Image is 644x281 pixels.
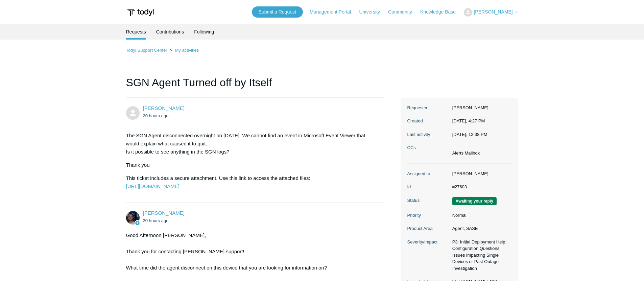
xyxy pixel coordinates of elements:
p: Thank you [126,161,378,169]
dd: P3: Initial Deployment Help, Configuration Questions, Issues Impacting Single Devices or Past Out... [449,239,511,272]
a: My activities [175,48,199,53]
a: Following [194,24,214,40]
li: Requests [126,24,146,40]
li: Alerts Mailbox [452,150,480,157]
dt: Status [407,197,449,204]
a: University [359,8,386,16]
a: Contributions [156,24,184,40]
time: 08/21/2025, 16:27 [143,113,169,118]
a: Community [388,8,419,16]
a: [URL][DOMAIN_NAME] [126,183,180,189]
dt: Id [407,184,449,190]
dd: [PERSON_NAME] [449,170,511,177]
dt: Priority [407,212,449,219]
a: [PERSON_NAME] [143,105,185,111]
dt: Last activity [407,131,449,138]
dd: Normal [449,212,511,219]
a: [PERSON_NAME] [143,210,185,216]
h1: SGN Agent Turned off by Itself [126,74,385,98]
a: Management Portal [310,8,358,16]
time: 08/22/2025, 12:38 [452,132,487,137]
span: We are waiting for you to respond [452,197,497,205]
dt: Severity/Impact [407,239,449,245]
img: Todyl Support Center Help Center home page [126,6,155,19]
dt: Requester [407,104,449,111]
dd: Agent, SASE [449,225,511,232]
a: Submit a Request [252,6,303,18]
a: Knowledge Base [420,8,462,16]
li: Todyl Support Center [126,48,169,53]
span: Aaron Luboff [143,105,185,111]
dt: Assigned to [407,170,449,177]
dd: [PERSON_NAME] [449,104,511,111]
p: This ticket includes a secure attachment. Use this link to access the attached files: [126,174,378,190]
dd: #27603 [449,184,511,190]
span: [PERSON_NAME] [474,9,512,15]
span: Connor Davis [143,210,185,216]
li: My activities [168,48,199,53]
time: 08/21/2025, 16:39 [143,218,169,223]
button: [PERSON_NAME] [464,8,518,17]
dt: Product Area [407,225,449,232]
a: Todyl Support Center [126,48,167,53]
dt: CCs [407,144,449,151]
time: 08/21/2025, 16:27 [452,118,485,123]
dt: Created [407,118,449,124]
p: The SGN Agent disconnected overnight on [DATE]. We cannot find an event in Microsoft Event Viewer... [126,132,378,156]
